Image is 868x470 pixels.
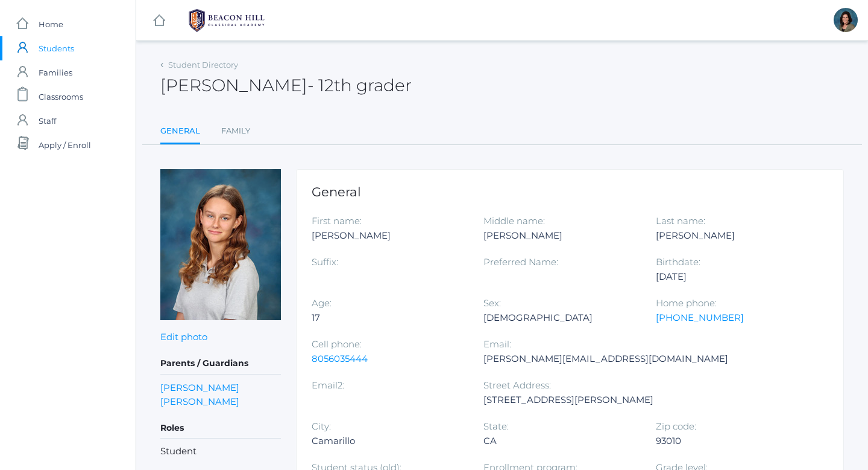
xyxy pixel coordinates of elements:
[168,60,238,69] a: Student Directory
[656,297,717,309] label: Home phone:
[656,434,810,448] div: 93010
[39,85,83,109] span: Classrooms
[656,269,810,284] div: [DATE]
[312,420,331,432] label: City:
[483,256,558,268] label: Preferred Name:
[312,311,465,325] div: 17
[656,256,700,268] label: Birthdate:
[312,228,465,243] div: [PERSON_NAME]
[483,338,511,350] label: Email:
[483,215,545,227] label: Middle name:
[312,185,828,199] h1: General
[483,393,653,407] div: [STREET_ADDRESS][PERSON_NAME]
[483,352,728,366] div: [PERSON_NAME][EMAIL_ADDRESS][DOMAIN_NAME]
[39,12,63,36] span: Home
[312,434,465,448] div: Camarillo
[483,434,637,448] div: CA
[160,418,281,439] h5: Roles
[656,420,696,432] label: Zip code:
[312,338,362,350] label: Cell phone:
[160,169,281,320] img: Yaelle Boucher
[656,312,744,323] a: [PHONE_NUMBER]
[160,353,281,374] h5: Parents / Guardians
[312,256,338,268] label: Suffix:
[483,228,637,243] div: [PERSON_NAME]
[181,5,272,36] img: BHCALogos-05-308ed15e86a5a0abce9b8dd61676a3503ac9727e845dece92d48e8588c001991.png
[39,109,56,133] span: Staff
[39,36,74,60] span: Students
[483,297,501,309] label: Sex:
[312,353,368,364] a: 8056035444
[483,311,637,325] div: [DEMOGRAPHIC_DATA]
[483,420,509,432] label: State:
[39,133,91,157] span: Apply / Enroll
[221,119,250,143] a: Family
[160,119,200,145] a: General
[160,381,239,394] a: [PERSON_NAME]
[312,215,362,227] label: First name:
[834,8,858,32] div: Rheanna Noyes
[656,228,810,243] div: [PERSON_NAME]
[307,75,412,95] span: - 12th grader
[39,60,72,85] span: Families
[483,379,551,391] label: Street Address:
[656,215,705,227] label: Last name:
[160,331,207,343] a: Edit photo
[160,76,412,95] h2: [PERSON_NAME]
[160,394,239,408] a: [PERSON_NAME]
[312,379,344,391] label: Email2:
[312,297,332,309] label: Age:
[160,445,281,459] li: Student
